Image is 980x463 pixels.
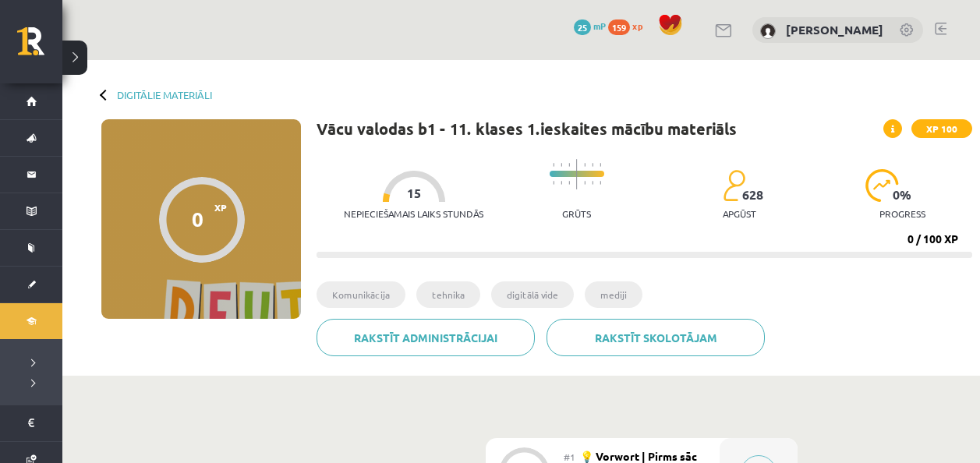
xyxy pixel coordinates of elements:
[568,181,570,185] img: icon-short-line-57e1e144782c952c97e751825c79c345078a6d821885a25fce030b3d8c18986b.svg
[893,188,912,202] span: 0 %
[723,169,745,202] img: students-c634bb4e5e11cddfef0936a35e636f08e4e9abd3cc4e673bd6f9a4125e45ecb1.svg
[593,19,606,32] span: mP
[592,163,593,167] img: icon-short-line-57e1e144782c952c97e751825c79c345078a6d821885a25fce030b3d8c18986b.svg
[562,208,591,219] p: Grūts
[407,186,421,200] span: 15
[911,119,972,138] span: XP 100
[600,181,601,185] img: icon-short-line-57e1e144782c952c97e751825c79c345078a6d821885a25fce030b3d8c18986b.svg
[608,19,650,32] a: 159 xp
[561,181,562,185] img: icon-short-line-57e1e144782c952c97e751825c79c345078a6d821885a25fce030b3d8c18986b.svg
[117,89,212,101] a: Digitālie materiāli
[879,208,925,219] p: progress
[574,19,606,32] a: 25 mP
[585,281,642,308] li: mediji
[600,163,601,167] img: icon-short-line-57e1e144782c952c97e751825c79c345078a6d821885a25fce030b3d8c18986b.svg
[317,319,535,356] a: Rakstīt administrācijai
[561,163,562,167] img: icon-short-line-57e1e144782c952c97e751825c79c345078a6d821885a25fce030b3d8c18986b.svg
[632,19,642,32] span: xp
[786,22,883,37] a: [PERSON_NAME]
[760,23,776,39] img: Irēna Staģe
[742,188,763,202] span: 628
[317,281,405,308] li: Komunikācija
[553,163,554,167] img: icon-short-line-57e1e144782c952c97e751825c79c345078a6d821885a25fce030b3d8c18986b.svg
[564,451,575,463] span: #1
[416,281,480,308] li: tehnika
[608,19,630,35] span: 159
[568,163,570,167] img: icon-short-line-57e1e144782c952c97e751825c79c345078a6d821885a25fce030b3d8c18986b.svg
[17,27,62,66] a: Rīgas 1. Tālmācības vidusskola
[592,181,593,185] img: icon-short-line-57e1e144782c952c97e751825c79c345078a6d821885a25fce030b3d8c18986b.svg
[576,159,578,189] img: icon-long-line-d9ea69661e0d244f92f715978eff75569469978d946b2353a9bb055b3ed8787d.svg
[214,202,227,213] span: XP
[547,319,765,356] a: Rakstīt skolotājam
[584,181,586,185] img: icon-short-line-57e1e144782c952c97e751825c79c345078a6d821885a25fce030b3d8c18986b.svg
[491,281,574,308] li: digitālā vide
[865,169,899,202] img: icon-progress-161ccf0a02000e728c5f80fcf4c31c7af3da0e1684b2b1d7c360e028c24a22f1.svg
[344,208,483,219] p: Nepieciešamais laiks stundās
[574,19,591,35] span: 25
[584,163,586,167] img: icon-short-line-57e1e144782c952c97e751825c79c345078a6d821885a25fce030b3d8c18986b.svg
[553,181,554,185] img: icon-short-line-57e1e144782c952c97e751825c79c345078a6d821885a25fce030b3d8c18986b.svg
[723,208,756,219] p: apgūst
[192,207,203,231] div: 0
[317,119,737,138] h1: Vācu valodas b1 - 11. klases 1.ieskaites mācību materiāls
